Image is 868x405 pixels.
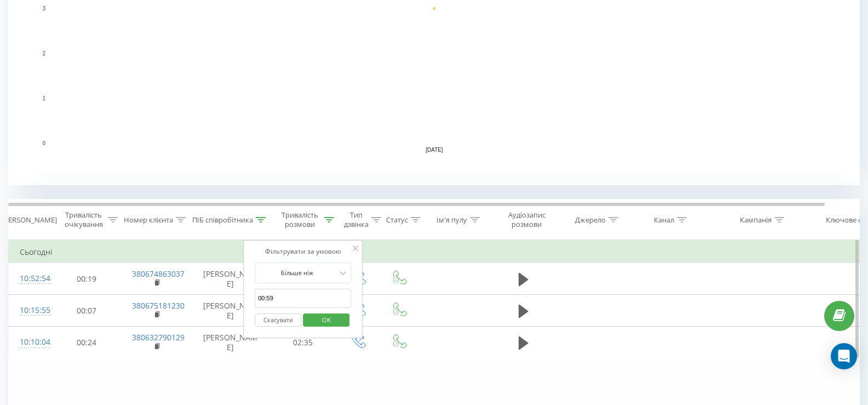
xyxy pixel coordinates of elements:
div: Тип дзвінка [344,210,369,229]
span: OK [311,311,342,328]
div: Тривалість розмови [278,210,321,229]
div: Тривалість очікування [62,210,105,229]
text: [DATE] [426,147,443,153]
a: 380632790129 [132,332,185,343]
div: [PERSON_NAME] [2,215,57,225]
div: ПІБ співробітника [192,215,253,225]
div: Фільтрувати за умовою [255,246,351,257]
td: 02:35 [269,327,337,358]
div: Кампанія [740,215,772,225]
div: 10:15:55 [20,300,42,321]
td: 00:24 [53,327,121,358]
td: 00:19 [53,263,121,295]
td: 00:07 [53,295,121,327]
div: Номер клієнта [124,215,173,225]
div: Аудіозапис розмови [500,210,553,229]
td: [PERSON_NAME] [192,327,269,358]
div: Канал [654,215,674,225]
div: Джерело [575,215,606,225]
div: Ім'я пулу [436,215,467,225]
div: 10:52:54 [20,268,42,289]
text: 3 [42,5,45,12]
text: 2 [42,50,45,56]
td: [PERSON_NAME] [192,263,269,295]
text: 0 [42,140,45,146]
div: Статус [386,215,408,225]
div: 10:10:04 [20,332,42,353]
text: 1 [42,95,45,101]
button: Скасувати [255,313,301,327]
input: 00:00 [255,289,351,308]
button: OK [303,313,349,327]
td: [PERSON_NAME] [192,295,269,327]
a: 380675181230 [132,300,185,311]
a: 380674863037 [132,269,185,279]
div: Open Intercom Messenger [831,343,857,369]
